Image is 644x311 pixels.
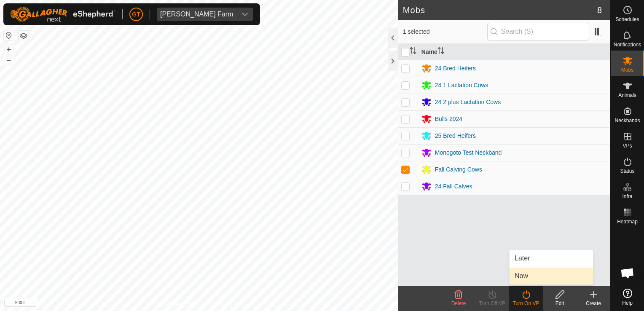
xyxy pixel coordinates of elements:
span: 8 [597,4,602,16]
div: [PERSON_NAME] Farm [160,11,233,18]
span: Neckbands [614,118,640,123]
button: Reset Map [4,30,14,40]
button: + [4,44,14,54]
h2: Mobs [403,5,597,15]
span: Infra [622,194,632,199]
span: Schedules [615,17,639,22]
span: Mobs [621,67,633,72]
button: Map Layers [19,31,29,41]
input: Search (S) [487,23,589,40]
span: Heatmap [617,219,638,224]
div: dropdown trigger [236,8,253,21]
span: Notifications [614,42,641,47]
div: Create [577,300,610,307]
div: Turn Off VP [475,300,509,307]
th: Name [418,44,610,60]
span: Status [620,169,634,174]
span: VPs [623,143,632,148]
p-sorticon: Activate to sort [437,48,444,55]
a: Contact Us [207,300,232,308]
div: Monogoto Test Neckband [435,148,502,157]
div: Edit [543,300,577,307]
span: Help [622,300,633,306]
span: Animals [618,93,636,98]
span: Later [515,253,530,263]
div: 24 2 plus Lactation Cows [435,98,501,107]
span: GT [132,10,140,19]
span: 1 selected [403,27,487,36]
span: Now [515,271,528,281]
div: 24 1 Lactation Cows [435,81,488,90]
p-sorticon: Activate to sort [410,48,416,55]
div: 24 Bred Heifers [435,64,476,73]
div: Bulls 2024 [435,115,462,123]
img: Gallagher Logo [10,7,115,22]
span: Thoren Farm [157,8,236,21]
li: Now [510,268,593,284]
li: Later [510,250,593,267]
div: 25 Bred Heifers [435,131,476,140]
a: Help [611,285,644,309]
span: Delete [451,300,466,306]
div: Fall Calving Cows [435,165,482,174]
button: – [4,55,14,65]
div: Open chat [615,260,640,286]
a: Privacy Policy [166,300,197,308]
div: 24 Fall Calves [435,182,472,191]
div: Turn On VP [509,300,543,307]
